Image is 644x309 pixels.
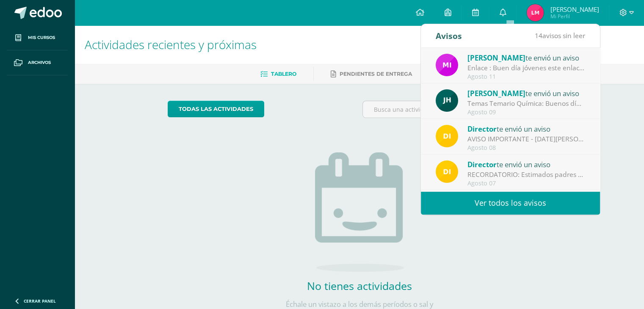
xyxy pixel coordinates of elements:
div: Agosto 07 [467,180,585,187]
span: [PERSON_NAME] [467,53,525,63]
div: Agosto 09 [467,109,585,116]
a: Archivos [7,50,68,75]
h2: No tienes actividades [275,279,444,293]
a: Pendientes de entrega [331,67,412,81]
span: [PERSON_NAME] [467,88,525,98]
a: Ver todos los avisos [421,191,600,215]
div: RECORDATORIO: Estimados padres de familia y/o encargados. Compartimos información a tomar en cuen... [467,170,585,179]
div: Temas Temario Química: Buenos días Estimados jóvenes Un gusto saludarles. Adjunto envío los temas... [467,99,585,108]
img: 6956da7f3a373973a26dff1914efb300.png [527,4,544,21]
div: te envió un aviso [467,52,585,63]
a: todas las Actividades [168,101,264,117]
img: f0b35651ae50ff9c693c4cbd3f40c4bb.png [436,160,458,183]
div: AVISO IMPORTANTE - LUNES 11 DE AGOSTO: Estimados padres de familia y/o encargados: Les informamos... [467,134,585,144]
span: 14 [535,31,542,40]
img: 2f952caa3f07b7df01ee2ceb26827530.png [436,89,458,112]
div: te envió un aviso [467,159,585,170]
img: e71b507b6b1ebf6fbe7886fc31de659d.png [436,54,458,76]
span: Pendientes de entrega [340,71,412,77]
img: no_activities.png [315,152,404,272]
div: Agosto 11 [467,73,585,80]
span: Actividades recientes y próximas [85,36,257,52]
span: Archivos [28,59,51,66]
input: Busca una actividad próxima aquí... [363,101,550,118]
div: Avisos [436,24,462,47]
span: Mi Perfil [550,13,599,20]
img: f0b35651ae50ff9c693c4cbd3f40c4bb.png [436,125,458,147]
span: Director [467,124,497,134]
span: avisos sin leer [535,31,585,40]
a: Tablero [260,67,296,81]
span: Director [467,160,497,169]
span: Tablero [271,71,296,77]
span: Mis cursos [28,34,55,41]
a: Mis cursos [7,25,68,50]
div: te envió un aviso [467,88,585,99]
div: Enlace : Buen día jóvenes este enlace usáremos de forma general en todas las clases virtuales 5to... [467,63,585,73]
span: Cerrar panel [24,298,56,304]
div: te envió un aviso [467,123,585,134]
div: Agosto 08 [467,144,585,152]
span: [PERSON_NAME] [550,5,599,14]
